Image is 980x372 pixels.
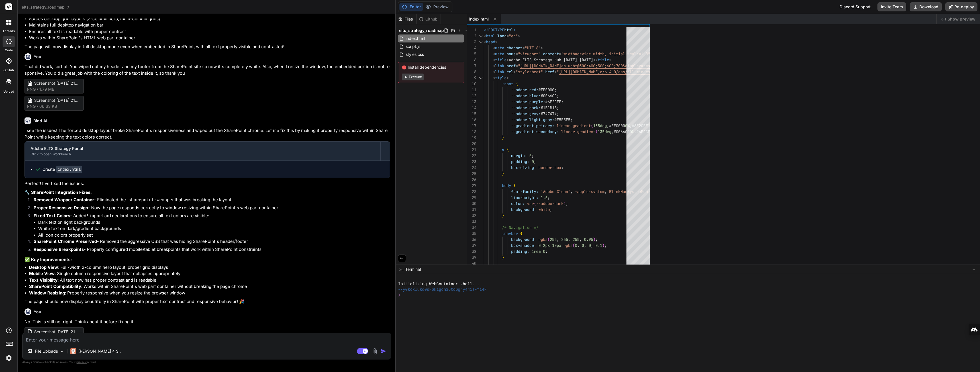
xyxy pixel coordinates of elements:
span: #0066CC [614,129,630,134]
div: 17 [467,123,476,129]
span: 255 [573,237,579,242]
span: rgba [538,237,548,242]
li: : All text now has proper contrast and is readable [29,277,390,284]
span: , [570,189,573,194]
span: ( [595,129,598,134]
span: #FF0000 [609,123,625,128]
span: " [557,69,559,74]
span: --adobe-gray: [511,111,541,116]
span: Initializing WebContainer shell... [398,282,479,287]
span: > [513,27,516,32]
span: } [502,213,504,218]
label: Upload [3,89,14,94]
div: 38 [467,249,476,255]
span: ; [545,249,548,254]
div: 37 [467,243,476,249]
div: 10 [467,81,476,87]
span: href [507,63,516,68]
span: Install dependencies [402,64,461,70]
div: 4 [467,45,476,51]
span: title [495,57,507,62]
div: 16 [467,117,476,123]
span: ; [557,93,559,98]
span: --gradient-secondary: [511,129,559,134]
p: - Now the page responds correctly to window resizing within SharePoint's web part container [34,205,390,211]
span: meta [495,51,504,56]
li: Ensures all text is readable with proper contrast [29,29,390,35]
button: Preview [423,3,451,11]
span: link [495,63,504,68]
span: > [541,45,543,50]
p: The page should now display beautifully in SharePoint with proper text contrast and responsive be... [24,298,390,305]
span: ; [605,243,607,248]
span: png [27,103,36,109]
span: "en" [509,33,518,38]
span: "UTF-8" [525,45,541,50]
div: 39 [467,255,476,261]
span: margin: [511,153,527,158]
li: : Single column responsive layout that collapses appropriately [29,271,390,277]
span: href [545,69,554,74]
p: - Eliminated the that was breaking the layout [34,197,390,203]
span: Screenshot [DATE] 214134 [34,329,80,335]
span: charset [507,45,522,50]
span: #0066CC [541,93,557,98]
span: = [559,51,561,56]
div: Click to open Workbench [30,152,375,156]
span: " [518,63,520,68]
span: padding: [511,249,529,254]
span: .navbar [502,231,518,236]
li: Works within SharePoint's HTML web part container [29,35,390,41]
div: 32 [467,213,476,219]
span: 0 [589,243,591,248]
span: 255 [561,237,568,242]
div: 29 [467,195,476,201]
span: ; [561,99,563,104]
span: ; [554,87,557,92]
img: settings [4,353,14,363]
p: Always double-check its answers. Your in Bind [22,359,391,365]
span: > [609,57,611,62]
span: /* Navigation */ [502,225,538,230]
strong: Desktop View [29,265,58,270]
span: linear-gradient [561,129,595,134]
span: = [522,45,525,50]
p: - Removed the aggressive CSS that was hiding SharePoint's header/footer [34,238,390,245]
span: 2px [543,243,550,248]
span: #747474 [541,111,557,116]
button: Re-deploy [945,2,977,11]
p: I see the issues! The forced desktop layout broke SharePoint's responsiveness and wiped out the S... [24,127,390,140]
span: elts_strategy_roadmap [22,4,70,10]
p: The page will now display in full desktop mode even when embedded in SharePoint, with all text pr... [24,44,390,50]
span: :root [502,81,513,86]
span: , [584,243,586,248]
div: Create [42,166,82,172]
span: lang [497,33,507,38]
span: 0 [532,159,534,164]
div: 26 [467,177,476,183]
div: Click to collapse the range. [477,75,484,81]
span: < [493,69,495,74]
div: 8 [467,69,476,75]
span: < [493,51,495,56]
span: "stylesheet" [516,69,543,74]
div: Github [417,16,440,22]
span: -apple-system [575,189,605,194]
span: Show preview [948,16,975,22]
div: 34 [467,225,476,231]
p: - Properly configured mobile/tablet breakpoints that work within SharePoint constraints [34,246,390,253]
span: < [493,75,495,80]
p: That did work, sort of. You wiped out my header and my footer from the SharePoint site so now it'... [24,64,390,76]
img: Claude 4 Sonnet [70,348,76,354]
div: 9 [467,75,476,81]
span: ; [532,153,534,158]
h6: You [34,309,41,315]
span: var [527,201,534,206]
div: 25 [467,171,476,177]
h6: You [34,54,41,60]
span: meta [495,45,504,50]
p: [PERSON_NAME] 4 S.. [78,348,121,354]
span: > [518,33,520,38]
span: e/6.4.0/css/all.min.css [600,69,652,74]
span: box-shadow: [511,243,536,248]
